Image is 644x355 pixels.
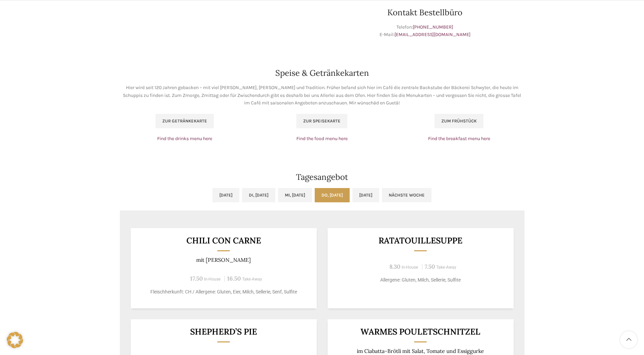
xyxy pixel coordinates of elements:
span: In-House [402,265,418,270]
span: 16.50 [227,275,241,282]
span: Take-Away [242,277,262,282]
span: Zur Getränkekarte [162,118,207,124]
a: Zur Speisekarte [296,114,347,128]
p: Allergene: Gluten, Milch, Sellerie, Sulfite [336,276,505,284]
span: 17.50 [190,275,203,282]
h2: Speise & Getränkekarten [120,69,525,77]
p: Fleischherkunft: CH / Allergene: Gluten, Eier, Milch, Sellerie, Senf, Sulfite [139,288,308,295]
span: Take-Away [436,265,456,270]
p: Hier wird seit 120 Jahren gebacken – mit viel [PERSON_NAME], [PERSON_NAME] und Tradition. Früher ... [120,84,525,107]
a: [EMAIL_ADDRESS][DOMAIN_NAME] [394,32,471,37]
span: Zur Speisekarte [303,118,341,124]
a: [DATE] [213,188,239,202]
span: Zum Frühstück [441,118,477,124]
p: im Ciabatta-Brötli mit Salat, Tomate und Essiggurke [336,348,505,354]
a: Zum Frühstück [435,114,483,128]
a: Nächste Woche [382,188,431,202]
a: Mi, [DATE] [278,188,312,202]
h2: Tagesangebot [120,173,525,181]
h3: Chili con Carne [139,236,308,245]
span: 7.50 [425,263,435,270]
h3: Ratatouillesuppe [336,236,505,245]
a: Zur Getränkekarte [155,114,214,128]
p: Telefon: E-Mail: [326,23,525,39]
a: Find the food menu here [296,136,348,141]
p: mit [PERSON_NAME] [139,257,308,263]
a: Find the breakfast menu here [428,136,490,141]
a: Scroll to top button [620,331,637,348]
span: 8.30 [389,263,400,270]
span: In-House [204,277,221,282]
a: Find the drinks menu here [157,136,212,141]
h2: Kontakt Bestellbüro [326,9,525,17]
a: Di, [DATE] [242,188,275,202]
h3: Shepherd’s Pie [139,327,308,336]
h3: Warmes Pouletschnitzel [336,327,505,336]
a: [PHONE_NUMBER] [413,24,453,30]
a: [DATE] [352,188,379,202]
a: Do, [DATE] [315,188,350,202]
